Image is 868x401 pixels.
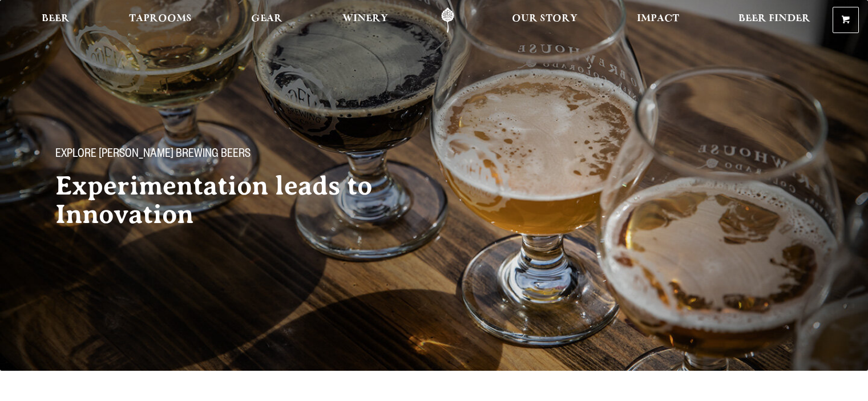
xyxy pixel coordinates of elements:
[129,14,192,23] span: Taprooms
[426,7,469,33] a: Odell Home
[34,7,77,33] a: Beer
[251,14,282,23] span: Gear
[629,7,687,33] a: Impact
[122,7,199,33] a: Taprooms
[55,148,251,163] span: Explore [PERSON_NAME] Brewing Beers
[637,14,679,23] span: Impact
[55,172,411,229] h2: Experimentation leads to Innovation
[342,14,388,23] span: Winery
[244,7,290,33] a: Gear
[512,14,578,23] span: Our Story
[504,7,585,33] a: Our Story
[738,14,810,23] span: Beer Finder
[731,7,818,33] a: Beer Finder
[335,7,395,33] a: Winery
[42,14,70,23] span: Beer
